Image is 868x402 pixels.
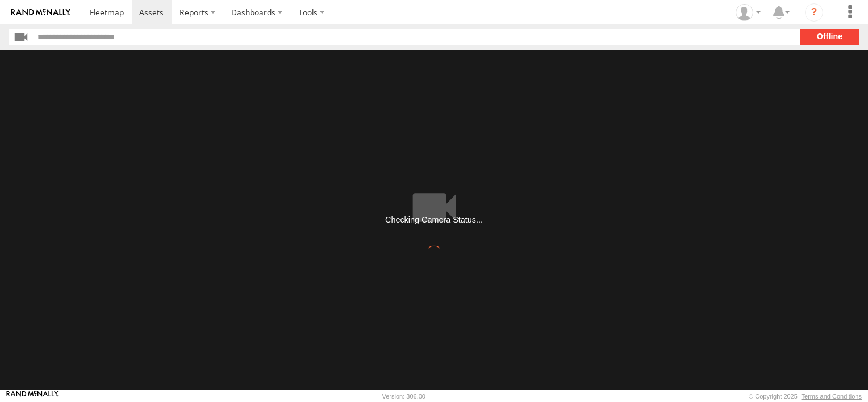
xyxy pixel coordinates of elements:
[805,3,823,22] i: ?
[382,393,425,400] div: Version: 306.00
[732,4,765,21] div: Lupe Hernandez
[6,391,59,402] a: Visit our Website
[802,393,862,400] a: Terms and Conditions
[749,393,862,400] div: © Copyright 2025 -
[11,9,70,16] img: rand-logo.svg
